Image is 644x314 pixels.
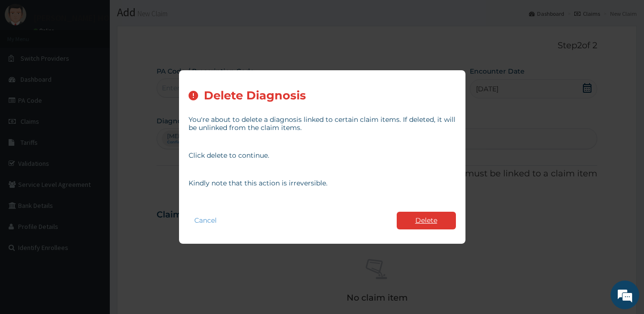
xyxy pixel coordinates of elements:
img: d_794563401_company_1708531726252_794563401 [18,48,39,72]
button: Delete [397,212,456,229]
span: We're online! [55,95,132,192]
div: Chat with us now [50,54,160,66]
button: Cancel [189,214,222,227]
h2: Delete Diagnosis [204,89,306,102]
p: Kindly note that this action is irreversible. [189,179,456,187]
p: You're about to delete a diagnosis linked to certain claim items. If deleted, it will be unlinked... [189,116,456,132]
textarea: Type your message and hit 'Enter' [5,211,182,244]
p: Click delete to continue. [189,152,456,160]
div: Minimize live chat window [157,5,179,28]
